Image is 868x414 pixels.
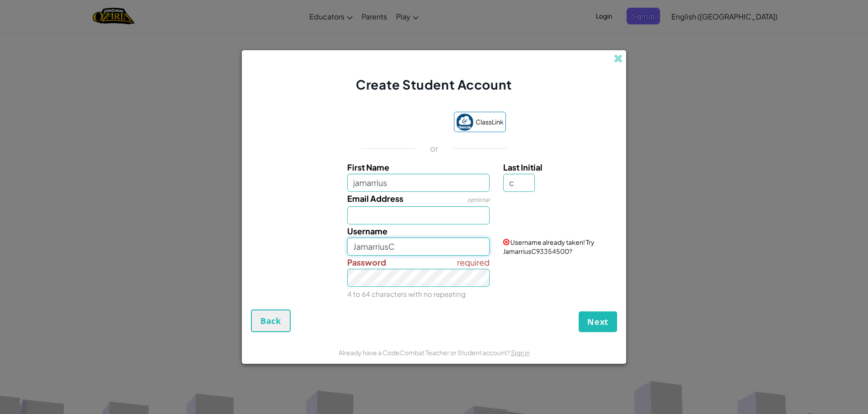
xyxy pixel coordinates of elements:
[476,115,504,128] span: ClassLink
[456,114,473,131] img: classlink-logo-small.png
[339,348,511,357] span: Already have a CodeCombat Teacher or Student account?
[511,348,530,357] a: Sign in
[579,311,617,332] button: Next
[430,143,439,154] p: or
[358,113,449,133] iframe: Sign in with Google Button
[356,76,512,92] span: Create Student Account
[587,316,609,327] span: Next
[251,309,291,332] button: Back
[347,290,466,298] small: 4 to 64 characters with no repeating
[467,196,490,203] span: optional
[503,238,594,255] span: Username already taken! Try JamarriusC93354500?
[347,193,403,204] span: Email Address
[503,162,542,172] span: Last Initial
[347,257,386,267] span: Password
[457,256,490,269] span: required
[347,162,389,172] span: First Name
[347,226,387,236] span: Username
[260,315,281,326] span: Back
